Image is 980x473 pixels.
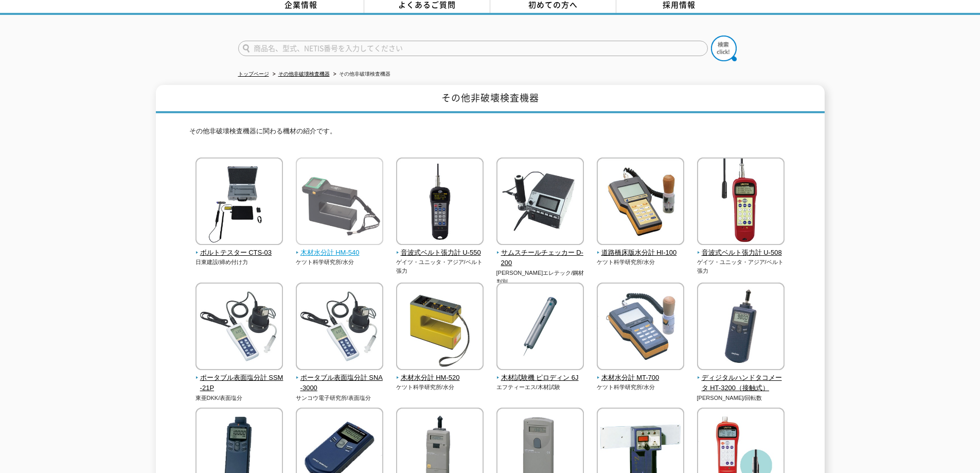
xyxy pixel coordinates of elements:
[697,258,785,275] p: ゲイツ・ユニッタ・アジア/ベルト張力
[195,363,283,394] a: ポータブル表面塩分計 SSM-21P
[697,373,785,394] span: ディジタルハンドタコメータ HT-3200（接触式）
[238,71,269,77] a: トップページ
[396,373,484,383] span: 木材水分計 HM-520
[396,238,484,258] a: 音波式ベルト張力計 U-550
[156,85,825,113] h1: その他非破壊検査機器
[496,373,584,383] span: 木材試験機 ピロディン 6J
[496,269,584,286] p: [PERSON_NAME]エレテック/鋼材判別
[195,283,283,373] img: ポータブル表面塩分計 SSM-21P
[396,383,484,392] p: ケツト科学研究所/水分
[697,248,785,258] span: 音波式ベルト張力計 U-508
[496,363,584,383] a: 木材試験機 ピロディン 6J
[296,258,384,267] p: ケツト科学研究所/水分
[296,394,384,402] p: サンコウ電子研究所/表面塩分
[496,238,584,269] a: サムスチールチェッカー D-200
[396,363,484,383] a: 木材水分計 HM-520
[238,41,708,56] input: 商品名、型式、NETIS番号を入力してください
[296,238,384,258] a: 木材水分計 HM-540
[296,363,384,394] a: ポータブル表面塩分計 SNA-3000
[396,258,484,275] p: ゲイツ・ユニッタ・アジア/ベルト張力
[496,157,584,248] img: サムスチールチェッカー D-200
[396,248,484,258] span: 音波式ベルト張力計 U-550
[278,71,330,77] a: その他非破壊検査機器
[396,157,484,248] img: 音波式ベルト張力計 U-550
[697,394,785,402] p: [PERSON_NAME]/回転数
[597,363,685,383] a: 木材水分計 MT-700
[711,36,737,61] img: btn_search.png
[296,157,383,248] img: 木材水分計 HM-540
[597,248,685,258] span: 道路橋床版水分計 HI-100
[296,283,383,373] img: ポータブル表面塩分計 SNA-3000
[296,373,384,394] span: ポータブル表面塩分計 SNA-3000
[195,248,283,258] span: ボルトテスター CTS-03
[189,126,791,142] p: その他非破壊検査機器に関わる機材の紹介です。
[195,394,283,402] p: 東亜DKK/表面塩分
[597,258,685,267] p: ケツト科学研究所/水分
[597,238,685,258] a: 道路橋床版水分計 HI-100
[697,157,785,248] img: 音波式ベルト張力計 U-508
[597,283,684,373] img: 木材水分計 MT-700
[597,157,684,248] img: 道路橋床版水分計 HI-100
[697,363,785,394] a: ディジタルハンドタコメータ HT-3200（接触式）
[496,283,584,373] img: 木材試験機 ピロディン 6J
[331,69,390,80] li: その他非破壊検査機器
[697,283,785,373] img: ディジタルハンドタコメータ HT-3200（接触式）
[697,238,785,258] a: 音波式ベルト張力計 U-508
[195,157,283,248] img: ボルトテスター CTS-03
[597,383,685,392] p: ケツト科学研究所/水分
[496,383,584,392] p: エフティーエス/木材試験
[195,258,283,267] p: 日東建設/締め付け力
[396,283,484,373] img: 木材水分計 HM-520
[496,248,584,269] span: サムスチールチェッカー D-200
[597,373,685,383] span: 木材水分計 MT-700
[296,248,384,258] span: 木材水分計 HM-540
[195,373,283,394] span: ポータブル表面塩分計 SSM-21P
[195,238,283,258] a: ボルトテスター CTS-03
